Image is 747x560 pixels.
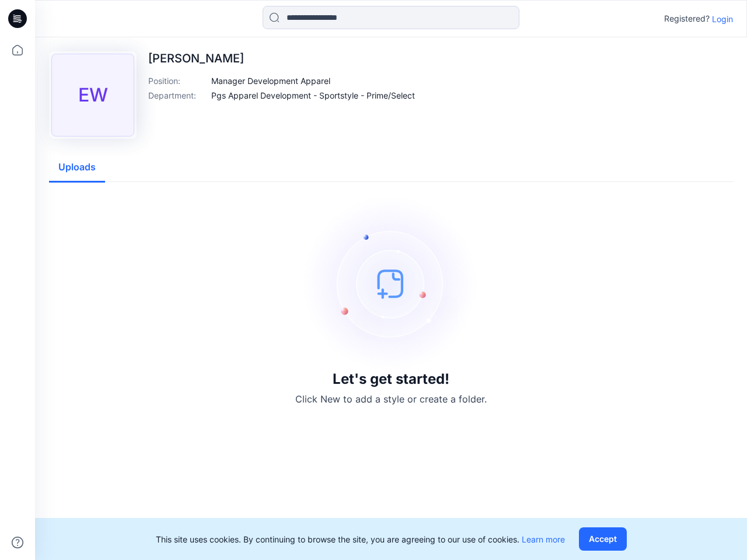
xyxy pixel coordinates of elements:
button: Uploads [49,153,105,183]
div: EW [51,54,134,136]
h3: Let's get started! [333,371,449,387]
p: Department : [148,89,207,101]
p: Manager Development Apparel [211,75,330,87]
p: [PERSON_NAME] [148,51,415,65]
p: This site uses cookies. By continuing to browse the site, you are agreeing to our use of cookies. [156,533,565,545]
button: Accept [579,527,627,551]
a: Learn more [522,534,565,544]
img: empty-state-image.svg [303,196,479,371]
p: Login [712,13,733,25]
p: Position : [148,75,207,87]
p: Registered? [664,12,710,26]
p: Click New to add a style or create a folder. [295,392,487,406]
p: Pgs Apparel Development - Sportstyle - Prime/Select [211,89,415,101]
